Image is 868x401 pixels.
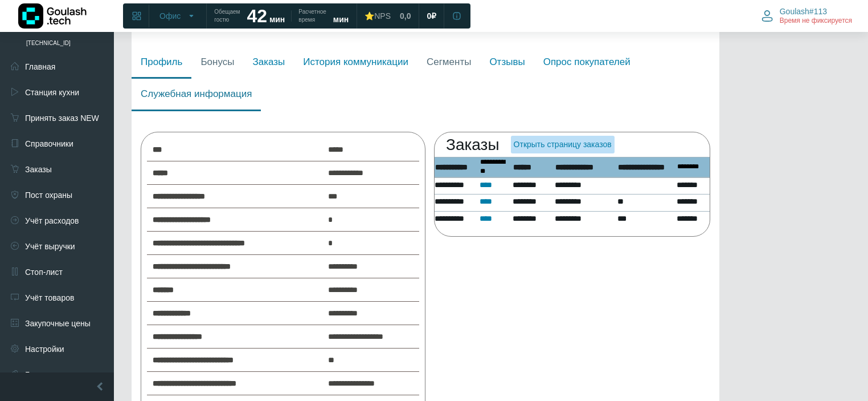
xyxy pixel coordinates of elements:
span: Goulash#113 [780,6,827,17]
a: 0 ₽ [420,6,443,26]
span: 0 [427,11,431,21]
a: Служебная информация [132,79,261,111]
span: NPS [374,11,391,21]
span: 0,0 [400,11,411,21]
a: ⭐NPS 0,0 [358,6,417,26]
h2: Заказы [446,135,499,155]
img: Логотип компании Goulash.tech [18,3,87,29]
button: Goulash#113 Время не фиксируется [755,4,859,28]
span: Расчетное время [298,8,326,24]
a: История коммуникации [294,47,417,79]
a: Заказы [243,47,294,79]
div: ⭐ [365,11,391,21]
span: мин [333,15,349,24]
span: Обещаем гостю [214,8,240,24]
button: Офис [153,7,203,25]
a: Профиль [132,47,191,79]
a: Бонусы [191,47,243,79]
span: ₽ [431,11,436,21]
span: Офис [159,11,181,21]
span: мин [269,15,285,24]
strong: 42 [247,6,267,26]
a: Сегменты [417,47,480,79]
a: Открыть страницу заказов [514,140,612,149]
a: Опрос покупателей [534,47,640,79]
a: Обещаем гостю 42 мин Расчетное время мин [207,6,355,26]
a: Отзывы [480,47,534,79]
span: Время не фиксируется [780,17,852,26]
